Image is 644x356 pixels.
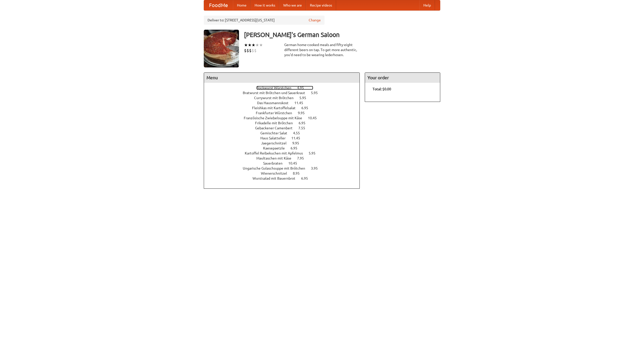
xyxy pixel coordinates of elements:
[279,0,306,10] a: Who we are
[244,48,247,53] li: $
[259,42,263,48] li: ★
[245,151,308,155] span: Kartoffel Reibekuchen mit Apfelmus
[301,176,313,180] span: 6.95
[244,116,326,120] a: Französische Zwiebelsuppe mit Käse 10.45
[255,121,298,125] span: Frikadelle mit Brötchen
[256,156,296,160] span: Maultaschen mit Käse
[256,156,313,160] a: Maultaschen mit Käse 7.95
[297,86,309,90] span: 4.95
[252,106,317,110] a: Fleishkas mit Kartoffelsalat 6.95
[261,171,292,175] span: Wienerschnitzel
[260,131,309,135] a: Gemischter Salat 4.55
[252,48,254,53] li: $
[204,30,239,67] img: angular.jpg
[244,42,248,48] li: ★
[419,0,435,10] a: Help
[284,42,360,57] div: German home-cooked meals and fifty-eight different beers on tap. To get more authentic, you'd nee...
[373,87,391,91] b: Total: $0.00
[204,73,359,83] h4: Menu
[244,116,307,120] span: Französische Zwiebelsuppe mit Käse
[255,42,259,48] li: ★
[260,136,309,140] a: Haus Salatteller 11.45
[365,73,440,83] h4: Your order
[301,106,313,110] span: 6.95
[243,91,310,95] span: Bratwurst mit Brötchen und Sauerkraut
[311,166,323,170] span: 3.95
[308,116,322,120] span: 10.45
[297,156,309,160] span: 7.95
[249,48,252,53] li: $
[261,141,308,145] a: Jaegerschnitzel 9.95
[311,91,323,95] span: 5.95
[261,141,292,145] span: Jaegerschnitzel
[257,101,294,105] span: Das Hausmannskost
[243,91,327,95] a: Bratwurst mit Brötchen und Sauerkraut 5.95
[252,106,301,110] span: Fleishkas mit Kartoffelsalat
[291,136,305,140] span: 11.45
[256,111,314,115] a: Frankfurter Würstchen 9.95
[204,16,325,25] div: Deliver to: [STREET_ADDRESS][US_STATE]
[256,111,297,115] span: Frankfurter Würstchen
[292,141,304,145] span: 9.95
[291,146,302,150] span: 6.95
[298,111,310,115] span: 9.95
[293,171,305,175] span: 8.95
[263,161,288,165] span: Sauerbraten
[248,42,252,48] li: ★
[299,121,310,125] span: 6.95
[260,136,291,140] span: Haus Salatteller
[254,96,315,100] a: Currywurst mit Brötchen 5.95
[204,0,233,10] a: FoodMe
[254,48,257,53] li: $
[288,161,302,165] span: 10.45
[306,0,336,10] a: Recipe videos
[299,96,311,100] span: 5.95
[233,0,251,10] a: Home
[263,161,306,165] a: Sauerbraten 10.45
[253,176,300,180] span: Wurstsalad mit Bauernbrot
[247,48,249,53] li: $
[256,86,296,90] span: Bockwurst Würstchen
[252,42,255,48] li: ★
[260,131,292,135] span: Gemischter Salat
[298,126,310,130] span: 7.55
[263,146,290,150] span: Kaesepaetzle
[256,86,313,90] a: Bockwurst Würstchen 4.95
[257,101,312,105] a: Das Hausmannskost 11.45
[243,166,310,170] span: Ungarische Gulaschsuppe mit Brötchen
[255,126,298,130] span: Gebackener Camenbert
[293,131,305,135] span: 4.55
[255,126,314,130] a: Gebackener Camenbert 7.55
[244,30,440,40] h3: [PERSON_NAME]'s German Saloon
[309,18,321,23] a: Change
[243,166,327,170] a: Ungarische Gulaschsuppe mit Brötchen 3.95
[253,176,317,180] a: Wurstsalad mit Bauernbrot 6.95
[263,146,307,150] a: Kaesepaetzle 6.95
[294,101,308,105] span: 11.45
[309,151,320,155] span: 5.95
[254,96,299,100] span: Currywurst mit Brötchen
[261,171,309,175] a: Wienerschnitzel 8.95
[251,0,279,10] a: How it works
[245,151,325,155] a: Kartoffel Reibekuchen mit Apfelmus 5.95
[255,121,315,125] a: Frikadelle mit Brötchen 6.95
